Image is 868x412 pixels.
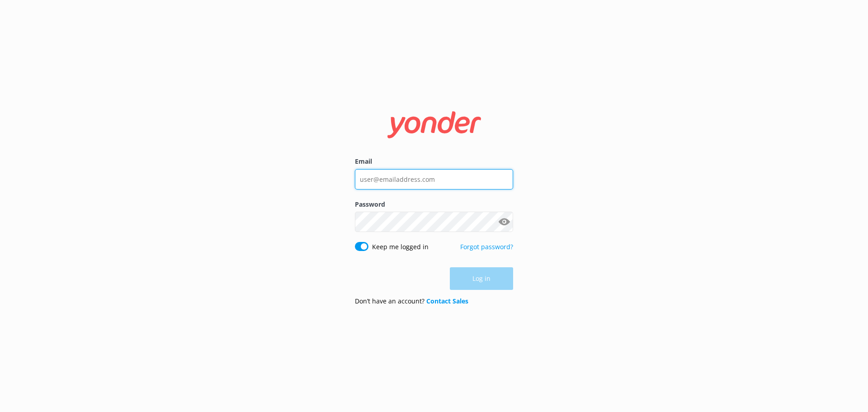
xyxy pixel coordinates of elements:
[460,242,513,251] a: Forgot password?
[495,213,513,231] button: Show password
[355,156,513,166] label: Email
[355,169,513,189] input: user@emailaddress.com
[372,242,429,252] label: Keep me logged in
[355,296,468,306] p: Don’t have an account?
[355,199,513,209] label: Password
[426,297,468,305] a: Contact Sales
